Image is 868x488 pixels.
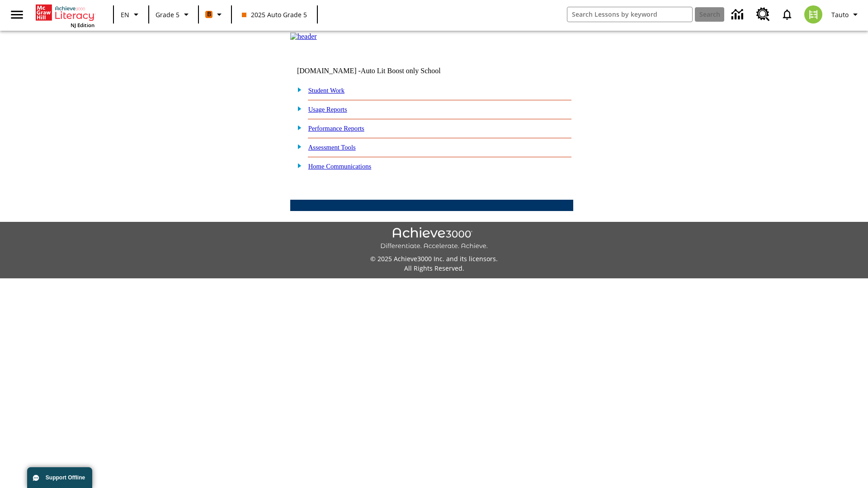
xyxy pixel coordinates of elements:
img: plus.gif [292,161,302,169]
span: Grade 5 [156,10,179,19]
a: Usage Reports [308,106,347,113]
span: EN [121,10,129,19]
div: Home [36,3,94,28]
span: Tauto [831,10,849,19]
input: search field [567,7,692,22]
td: [DOMAIN_NAME] - [297,67,463,75]
a: Performance Reports [308,125,364,132]
span: Support Offline [46,474,85,481]
a: Home Communications [308,163,372,170]
a: Student Work [308,87,344,94]
button: Open side menu [4,1,30,28]
a: Assessment Tools [308,144,356,151]
a: Notifications [775,3,799,26]
button: Grade: Grade 5, Select a grade [152,6,195,23]
button: Profile/Settings [828,6,864,23]
img: plus.gif [292,142,302,150]
button: Select a new avatar [799,3,828,26]
button: Language: EN, Select a language [117,6,146,23]
a: Data Center [726,2,751,27]
span: 2025 Auto Grade 5 [242,10,307,19]
img: plus.gif [292,85,302,94]
img: header [290,33,317,41]
span: NJ Edition [71,22,94,28]
button: Support Offline [27,467,92,488]
img: avatar image [804,5,822,23]
img: plus.gif [292,104,302,113]
span: B [207,9,211,20]
img: Achieve3000 Differentiate Accelerate Achieve [380,227,488,250]
nobr: Auto Lit Boost only School [361,67,441,75]
button: Boost Class color is orange. Change class color [202,6,228,23]
a: Resource Center, Will open in new tab [751,2,775,27]
img: plus.gif [292,123,302,131]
